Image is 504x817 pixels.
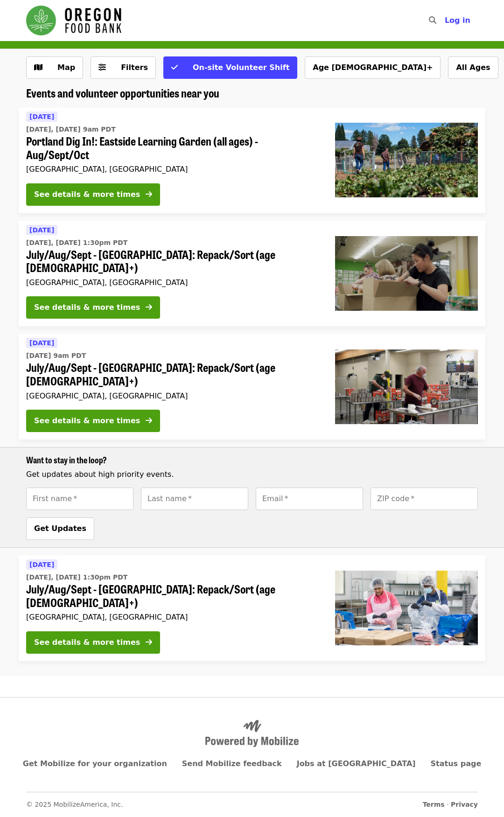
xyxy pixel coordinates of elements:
button: See details & more times [26,410,160,432]
nav: Secondary footer navigation [26,792,478,810]
button: See details & more times [26,631,160,654]
span: [DATE] [29,226,54,234]
nav: Primary footer navigation [26,758,478,769]
span: Want to stay in the loop? [26,454,107,466]
button: Log in [437,11,478,30]
button: Age [DEMOGRAPHIC_DATA]+ [305,56,441,79]
input: [object Object] [26,488,133,510]
a: See details for "July/Aug/Sept - Portland: Repack/Sort (age 8+)" [19,221,485,327]
a: See details for "Portland Dig In!: Eastside Learning Garden (all ages) - Aug/Sept/Oct" [19,107,485,213]
a: Status page [431,759,482,768]
span: July/Aug/Sept - [GEOGRAPHIC_DATA]: Repack/Sort (age [DEMOGRAPHIC_DATA]+) [26,361,320,388]
i: check icon [171,63,178,72]
div: [GEOGRAPHIC_DATA], [GEOGRAPHIC_DATA] [26,613,320,621]
div: [GEOGRAPHIC_DATA], [GEOGRAPHIC_DATA] [26,391,320,400]
span: Get Updates [34,524,86,533]
a: See details for "July/Aug/Sept - Beaverton: Repack/Sort (age 10+)" [19,555,485,661]
img: July/Aug/Sept - Beaverton: Repack/Sort (age 10+) organized by Oregon Food Bank [335,571,478,645]
a: Send Mobilize feedback [182,759,282,768]
i: arrow-right icon [146,303,152,312]
i: map icon [34,63,42,72]
time: [DATE] 9am PDT [26,351,86,361]
span: [DATE] [29,113,54,120]
a: Privacy [451,801,478,808]
span: Filters [121,63,148,72]
time: [DATE], [DATE] 9am PDT [26,125,116,134]
img: Oregon Food Bank - Home [26,6,121,35]
time: [DATE], [DATE] 1:30pm PDT [26,238,127,248]
a: Get Mobilize for your organization [23,759,167,768]
time: [DATE], [DATE] 1:30pm PDT [26,573,127,582]
span: Events and volunteer opportunities near you [26,84,219,101]
input: [object Object] [371,488,478,510]
i: arrow-right icon [146,416,152,425]
span: Map [57,63,75,72]
button: See details & more times [26,183,160,206]
span: Log in [445,16,470,25]
div: See details & more times [34,637,140,648]
span: [DATE] [29,339,54,347]
i: arrow-right icon [146,638,152,647]
span: Get updates about high priority events. [26,470,174,479]
button: Show map view [26,56,83,79]
input: [object Object] [141,488,248,510]
button: Filters (0 selected) [91,56,156,79]
i: arrow-right icon [146,190,152,199]
button: On-site Volunteer Shift [163,56,297,79]
span: July/Aug/Sept - [GEOGRAPHIC_DATA]: Repack/Sort (age [DEMOGRAPHIC_DATA]+) [26,248,320,275]
div: [GEOGRAPHIC_DATA], [GEOGRAPHIC_DATA] [26,165,320,174]
button: Get Updates [26,517,94,540]
span: [DATE] [29,561,54,568]
input: [object Object] [256,488,363,510]
img: July/Aug/Sept - Portland: Repack/Sort (age 8+) organized by Oregon Food Bank [335,236,478,311]
i: sliders-h icon [98,63,106,72]
button: All Ages [448,56,498,79]
div: See details & more times [34,189,140,200]
a: Jobs at [GEOGRAPHIC_DATA] [297,759,416,768]
span: Portland Dig In!: Eastside Learning Garden (all ages) - Aug/Sept/Oct [26,134,320,161]
a: See details for "July/Aug/Sept - Portland: Repack/Sort (age 16+)" [19,334,485,440]
div: See details & more times [34,415,140,426]
img: Portland Dig In!: Eastside Learning Garden (all ages) - Aug/Sept/Oct organized by Oregon Food Bank [335,123,478,197]
div: [GEOGRAPHIC_DATA], [GEOGRAPHIC_DATA] [26,278,320,287]
img: July/Aug/Sept - Portland: Repack/Sort (age 16+) organized by Oregon Food Bank [335,349,478,424]
span: On-site Volunteer Shift [193,63,289,72]
img: Powered by Mobilize [205,720,299,747]
span: © 2025 MobilizeAmerica, Inc. [26,801,123,808]
button: See details & more times [26,296,160,319]
div: See details & more times [34,302,140,313]
input: Search [442,9,449,32]
span: July/Aug/Sept - [GEOGRAPHIC_DATA]: Repack/Sort (age [DEMOGRAPHIC_DATA]+) [26,582,320,609]
a: Terms [423,801,445,808]
i: search icon [429,16,436,25]
span: · [423,800,478,810]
